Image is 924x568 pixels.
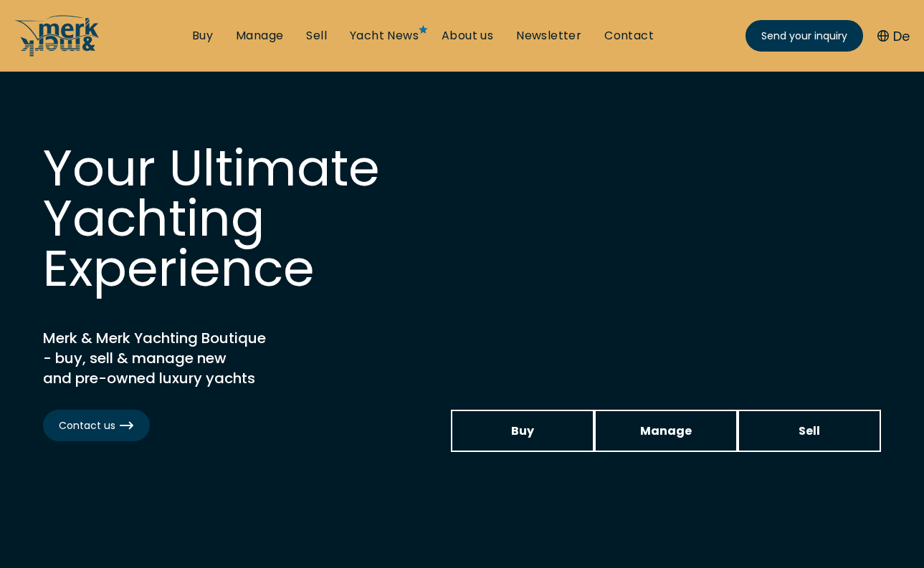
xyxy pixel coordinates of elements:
[236,28,283,44] a: Manage
[511,422,534,440] span: Buy
[192,28,213,44] a: Buy
[43,328,401,388] h2: Merk & Merk Yachting Boutique - buy, sell & manage new and pre-owned luxury yachts
[516,28,581,44] a: Newsletter
[43,410,150,441] a: Contact us
[746,20,863,52] a: Send your inquiry
[350,28,419,44] a: Yacht News
[594,410,738,452] a: Manage
[59,418,134,433] span: Contact us
[640,422,692,440] span: Manage
[761,29,847,44] span: Send your inquiry
[738,410,881,452] a: Sell
[799,422,820,440] span: Sell
[604,28,654,44] a: Contact
[306,28,327,44] a: Sell
[43,143,473,294] h1: Your Ultimate Yachting Experience
[451,410,594,452] a: Buy
[442,28,493,44] a: About us
[877,27,910,46] button: De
